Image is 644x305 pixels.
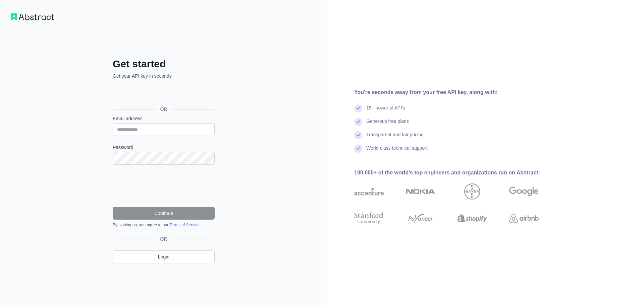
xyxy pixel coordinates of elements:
button: Continue [113,207,215,220]
img: google [509,183,539,200]
div: 100,000+ of the world's top engineers and organizations run on Abstract: [354,169,560,177]
h2: Get started [113,58,215,70]
iframe: Botão Iniciar sessão com o Google [109,87,217,101]
span: OR [155,106,173,112]
p: Get your API key in seconds [113,73,215,79]
img: check mark [354,131,362,139]
label: Password [113,144,215,151]
span: OR [158,236,170,242]
img: check mark [354,118,362,126]
div: You're seconds away from your free API key, along with: [354,88,560,96]
img: accenture [354,183,384,200]
label: Email address [113,115,215,122]
div: 15+ powerful API's [366,104,405,118]
img: check mark [354,104,362,112]
div: By signing up, you agree to our . [113,222,215,228]
a: Login [113,250,215,263]
img: payoneer [406,211,435,226]
div: Generous free plans [366,118,409,131]
div: Transparent and fair pricing [366,131,424,145]
a: Terms of Service [169,223,199,227]
img: check mark [354,145,362,153]
img: Workflow [11,13,54,20]
img: shopify [458,211,487,226]
iframe: reCAPTCHA [113,173,215,199]
img: bayer [464,183,480,200]
img: nokia [406,183,435,200]
img: stanford university [354,211,384,226]
div: World-class technical support [366,145,428,158]
img: airbnb [509,211,539,226]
